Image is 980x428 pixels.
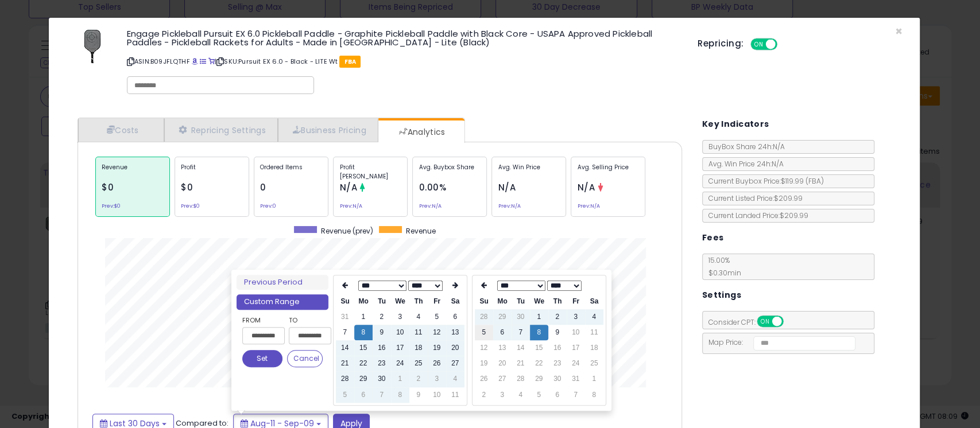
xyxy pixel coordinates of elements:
[409,371,428,387] td: 2
[446,387,464,403] td: 11
[585,387,603,403] td: 8
[373,356,391,371] td: 23
[391,325,409,340] td: 10
[530,340,548,356] td: 15
[530,294,548,309] th: We
[373,325,391,340] td: 9
[419,181,446,193] span: 0.00%
[200,57,206,66] a: All offer listings
[409,294,428,309] th: Th
[512,309,530,325] td: 30
[493,356,512,371] td: 20
[577,204,599,208] small: Prev: N/A
[446,309,464,325] td: 6
[336,309,354,325] td: 31
[373,294,391,309] th: Tu
[512,325,530,340] td: 7
[354,309,373,325] td: 1
[530,356,548,371] td: 22
[548,340,567,356] td: 16
[805,176,824,186] span: ( FBA )
[512,387,530,403] td: 4
[702,231,724,245] h5: Fees
[585,325,603,340] td: 11
[391,371,409,387] td: 1
[548,325,567,340] td: 9
[181,163,243,180] p: Profit
[567,309,585,325] td: 3
[237,275,328,290] li: Previous Period
[164,118,278,142] a: Repricing Settings
[428,294,446,309] th: Fr
[498,204,520,208] small: Prev: N/A
[391,309,409,325] td: 3
[703,176,824,186] span: Current Buybox Price:
[703,211,808,220] span: Current Landed Price: $209.99
[446,340,464,356] td: 20
[339,204,362,208] small: Prev: N/A
[446,371,464,387] td: 4
[493,371,512,387] td: 27
[339,163,401,180] p: Profit [PERSON_NAME]
[181,204,200,208] small: Prev: $0
[548,371,567,387] td: 30
[446,356,464,371] td: 27
[84,29,101,64] img: 31QZMiSosrL._SL60_.jpg
[181,181,193,193] span: $0
[176,417,228,428] span: Compared to:
[698,39,743,48] h5: Repricing:
[391,356,409,371] td: 24
[354,387,373,403] td: 6
[703,193,803,203] span: Current Listed Price: $209.99
[428,387,446,403] td: 10
[530,371,548,387] td: 29
[354,325,373,340] td: 8
[703,337,856,347] span: Map Price:
[102,163,164,180] p: Revenue
[289,314,323,326] label: To
[208,57,215,66] a: Your listing only
[428,340,446,356] td: 19
[373,387,391,403] td: 7
[321,226,373,236] span: Revenue (prev)
[758,317,772,326] span: ON
[406,226,436,236] span: Revenue
[278,118,378,142] a: Business Pricing
[703,159,784,169] span: Avg. Win Price 24h: N/A
[702,288,741,302] h5: Settings
[428,309,446,325] td: 5
[703,255,741,278] span: 15.00 %
[567,294,585,309] th: Fr
[548,309,567,325] td: 2
[354,371,373,387] td: 29
[475,340,493,356] td: 12
[336,294,354,309] th: Su
[493,309,512,325] td: 29
[237,294,328,310] li: Custom Range
[287,350,323,367] button: Cancel
[391,294,409,309] th: We
[339,56,361,68] span: FBA
[493,387,512,403] td: 3
[567,356,585,371] td: 24
[530,387,548,403] td: 5
[498,163,560,180] p: Avg. Win Price
[548,387,567,403] td: 6
[577,163,639,180] p: Avg. Selling Price
[530,309,548,325] td: 1
[409,340,428,356] td: 18
[585,356,603,371] td: 25
[475,371,493,387] td: 26
[339,181,357,193] span: N/A
[512,294,530,309] th: Tu
[354,294,373,309] th: Mo
[428,371,446,387] td: 3
[512,340,530,356] td: 14
[336,325,354,340] td: 7
[419,204,441,208] small: Prev: N/A
[336,387,354,403] td: 5
[260,163,322,180] p: Ordered Items
[752,40,766,49] span: ON
[475,356,493,371] td: 19
[260,181,266,193] span: 0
